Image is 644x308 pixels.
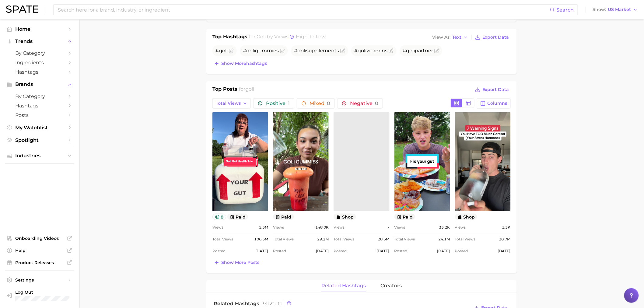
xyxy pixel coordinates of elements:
span: goli [246,86,254,92]
span: total [262,301,284,307]
a: Posts [5,110,74,120]
span: Views [273,224,284,231]
span: Product Releases [15,260,64,265]
span: Posted [455,247,468,255]
span: Brands [15,82,64,87]
span: 28.3m [378,236,390,243]
a: Help [5,246,74,255]
button: paid [227,214,248,220]
span: Text [452,36,461,39]
span: Hashtags [15,103,64,109]
span: # gummies [243,48,279,54]
span: Total Views [334,236,354,243]
button: Show morehashtags [212,59,268,68]
span: Views [334,224,345,231]
button: paid [394,214,415,220]
span: 29.2m [317,236,329,243]
span: high to low [296,34,326,40]
span: Ingredients [15,60,64,65]
span: 5.3m [259,224,268,231]
span: 1.3k [502,224,511,231]
span: creators [380,283,402,289]
span: 3412 [262,301,272,307]
a: Product Releases [5,258,74,267]
span: Export Data [482,87,509,92]
span: [DATE] [437,247,450,255]
span: [DATE] [255,247,268,255]
span: Posted [394,247,408,255]
button: View AsText [431,33,470,41]
span: Export Data [482,35,509,40]
button: Flag as miscategorized or irrelevant [389,48,394,53]
span: Settings [15,277,64,283]
span: Views [212,224,223,231]
span: Log Out [15,289,97,295]
button: shop [455,214,478,220]
span: Industries [15,153,64,159]
a: My Watchlist [5,123,74,132]
span: 0 [327,100,330,106]
button: Industries [5,151,74,160]
button: paid [273,214,294,220]
img: SPATE [6,5,38,13]
span: Columns [488,101,507,106]
span: Total Views [394,236,415,243]
input: Search here for a brand, industry, or ingredient [57,5,550,15]
span: goli [257,34,266,40]
a: Onboarding Videos [5,234,74,243]
span: # partner [403,48,433,54]
h1: Top Posts [212,86,237,95]
a: Spotlight [5,135,74,145]
span: Total Views [212,236,233,243]
button: 8 [212,214,226,220]
span: goli [358,48,366,54]
button: Flag as miscategorized or irrelevant [280,48,285,53]
span: 0 [375,100,378,106]
button: shop [334,214,356,220]
span: goli [219,48,228,54]
span: [DATE] [498,247,511,255]
button: Export Data [474,33,511,42]
span: by Category [15,50,64,56]
button: ShowUS Market [591,6,639,14]
span: US Market [608,8,631,11]
span: My Watchlist [15,125,64,131]
span: Show more posts [221,260,259,265]
span: Views [394,224,405,231]
a: Home [5,24,74,34]
span: 20.7m [499,236,511,243]
span: Show more hashtags [221,61,267,66]
h2: for by Views [249,33,326,42]
span: Mixed [310,101,330,106]
span: goli [246,48,255,54]
span: 106.3m [254,236,268,243]
span: Posted [334,247,347,255]
span: Posts [15,112,64,118]
span: 24.1m [439,236,450,243]
h1: Top Hashtags [212,33,247,42]
span: Trends [15,39,64,44]
h2: for [239,86,254,95]
button: Columns [477,98,511,109]
button: Total Views [212,98,251,109]
button: Flag as miscategorized or irrelevant [229,48,234,53]
span: Help [15,248,64,253]
span: 1 [288,100,290,106]
span: Total Views [455,236,476,243]
span: Negative [350,101,378,106]
a: Log out. Currently logged in with e-mail lauren.alexander@emersongroup.com. [5,288,74,303]
button: Brands [5,80,74,89]
span: by Category [15,93,64,99]
a: by Category [5,48,74,58]
span: Search [557,7,574,13]
span: Home [15,26,64,32]
button: Export Data [474,86,511,94]
a: Hashtags [5,101,74,110]
button: Trends [5,37,74,46]
button: Flag as miscategorized or irrelevant [340,48,345,53]
span: Positive [266,101,290,106]
span: goli [297,48,306,54]
a: Ingredients [5,58,74,67]
span: # [215,48,228,54]
span: # supplements [294,48,339,54]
